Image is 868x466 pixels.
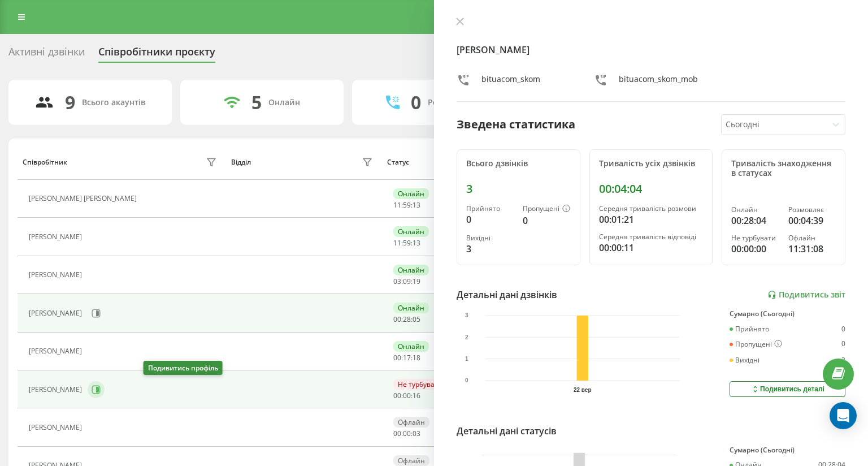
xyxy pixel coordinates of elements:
[788,242,836,256] div: 11:31:08
[481,74,540,90] div: bituacom_skom
[393,417,429,428] div: Офлайн
[767,290,845,300] a: Подивитись звіт
[393,314,401,324] span: 00
[29,347,85,355] div: [PERSON_NAME]
[393,226,429,237] div: Онлайн
[466,234,514,242] div: Вихідні
[523,214,570,227] div: 0
[144,361,223,375] div: Подивитись профіль
[393,354,420,362] div: : :
[523,205,570,214] div: Пропущені
[788,214,836,227] div: 00:04:39
[393,391,401,400] span: 00
[750,385,824,394] div: Подивитись деталі
[731,234,779,242] div: Не турбувати
[393,277,401,286] span: 03
[251,92,262,113] div: 5
[730,381,845,397] button: Подивитись деталі
[29,271,85,279] div: [PERSON_NAME]
[268,98,300,107] div: Онлайн
[393,316,420,323] div: : :
[599,159,704,169] div: Тривалість усіх дзвінків
[457,424,557,438] div: Детальні дані статусів
[8,46,85,63] div: Активні дзвінки
[413,353,420,363] span: 18
[466,242,514,256] div: 3
[411,92,421,113] div: 0
[465,313,468,319] text: 3
[413,277,420,286] span: 19
[730,446,845,454] div: Сумарно (Сьогодні)
[403,353,411,363] span: 17
[619,74,698,90] div: bituacom_skom_mob
[387,158,409,166] div: Статус
[393,455,429,466] div: Офлайн
[457,288,557,301] div: Детальні дані дзвінків
[393,200,401,210] span: 11
[841,340,845,349] div: 0
[599,233,704,241] div: Середня тривалість відповіді
[23,158,67,166] div: Співробітник
[413,238,420,248] span: 13
[465,356,468,362] text: 1
[465,334,468,340] text: 2
[788,206,836,214] div: Розмовляє
[403,238,411,248] span: 59
[730,310,845,318] div: Сумарно (Сьогодні)
[730,356,759,364] div: Вихідні
[403,277,411,286] span: 09
[466,205,514,213] div: Прийнято
[393,188,429,199] div: Онлайн
[29,386,85,394] div: [PERSON_NAME]
[830,402,857,429] div: Open Intercom Messenger
[599,241,704,254] div: 00:00:11
[788,234,836,242] div: Офлайн
[393,353,401,363] span: 00
[413,314,420,324] span: 05
[403,314,411,324] span: 28
[413,429,420,438] span: 03
[393,278,420,286] div: : :
[465,378,468,384] text: 0
[65,92,75,113] div: 9
[731,242,779,256] div: 00:00:00
[428,98,483,107] div: Розмовляють
[731,214,779,227] div: 00:28:04
[730,340,782,349] div: Пропущені
[841,356,845,364] div: 3
[730,325,769,333] div: Прийнято
[599,213,704,226] div: 00:01:21
[574,387,592,393] text: 22 вер
[393,239,420,247] div: : :
[29,309,85,317] div: [PERSON_NAME]
[393,201,420,209] div: : :
[466,213,514,226] div: 0
[82,98,145,107] div: Всього акаунтів
[98,46,215,63] div: Співробітники проєкту
[29,424,85,432] div: [PERSON_NAME]
[231,158,251,166] div: Відділ
[393,392,420,400] div: : :
[393,238,401,248] span: 11
[393,379,447,390] div: Не турбувати
[457,43,845,57] h4: [PERSON_NAME]
[466,159,571,169] div: Всього дзвінків
[466,182,571,196] div: 3
[403,429,411,438] span: 00
[29,195,140,202] div: [PERSON_NAME] [PERSON_NAME]
[393,430,420,438] div: : :
[393,341,429,352] div: Онлайн
[599,205,704,213] div: Середня тривалість розмови
[393,265,429,275] div: Онлайн
[731,206,779,214] div: Онлайн
[393,303,429,313] div: Онлайн
[403,200,411,210] span: 59
[841,325,845,333] div: 0
[393,429,401,438] span: 00
[731,159,836,178] div: Тривалість знаходження в статусах
[403,391,411,400] span: 00
[599,182,704,196] div: 00:04:04
[413,391,420,400] span: 16
[457,116,575,133] div: Зведена статистика
[29,233,85,241] div: [PERSON_NAME]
